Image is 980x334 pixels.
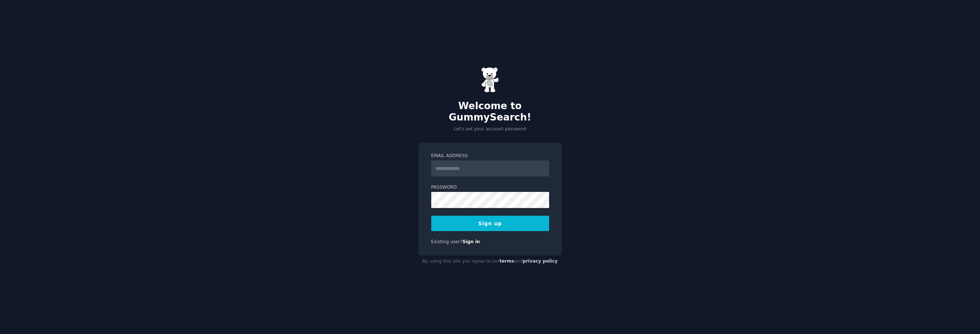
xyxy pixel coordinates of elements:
span: Existing user? [431,239,463,244]
div: By using this site you agree to our and [418,256,562,267]
button: Sign up [431,216,549,231]
a: terms [499,259,514,264]
label: Password [431,184,549,191]
img: Gummy Bear [481,67,499,93]
h2: Welcome to GummySearch! [418,100,562,123]
a: Sign in [462,239,480,244]
p: Let's set your account password [418,126,562,133]
label: Email Address [431,153,549,159]
a: privacy policy [523,259,558,264]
